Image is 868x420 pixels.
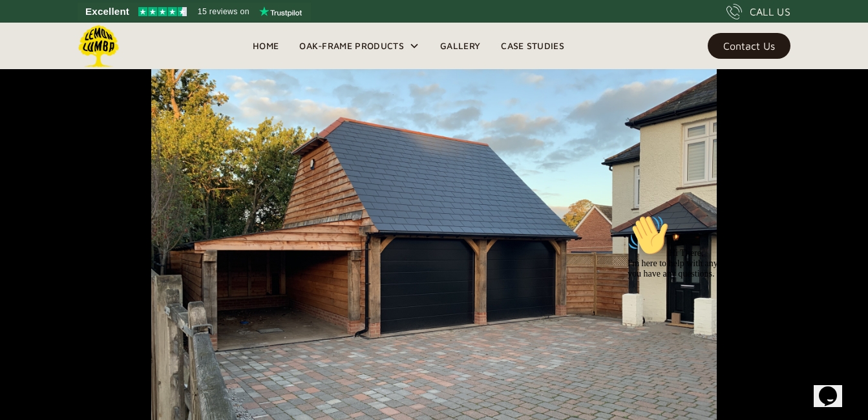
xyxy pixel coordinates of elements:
iframe: chat widget [622,209,855,362]
img: Trustpilot logo [259,6,302,17]
span: Hi There, I'm here to help with anything you need. Please let me know if you have any questions. [5,39,232,69]
div: 👋Hi There,I'm here to help with anything you need. Please let me know if you have any questions. [5,5,238,70]
span: 15 reviews on [198,4,249,19]
a: Gallery [430,36,491,56]
img: Trustpilot 4.5 stars [138,7,187,16]
div: CALL US [750,4,790,19]
div: Contact Us [723,41,775,50]
a: Home [242,36,289,56]
span: Excellent [85,4,129,19]
a: Contact Us [708,33,790,59]
div: Oak-Frame Products [289,23,430,69]
a: Case Studies [491,36,575,56]
iframe: chat widget [814,368,855,407]
img: :wave: [5,5,47,47]
a: CALL US [726,4,790,19]
div: Oak-Frame Products [299,38,404,54]
a: See Lemon Lumba reviews on Trustpilot [78,3,311,21]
